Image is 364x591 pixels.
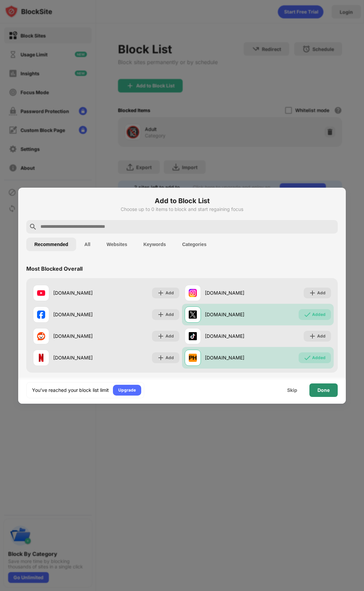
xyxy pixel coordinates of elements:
img: favicons [37,354,45,362]
img: favicons [37,289,45,297]
img: favicons [189,311,197,319]
div: Add [317,333,326,340]
div: [DOMAIN_NAME] [205,354,258,361]
div: Add [165,333,174,340]
div: [DOMAIN_NAME] [53,311,106,318]
img: favicons [189,289,197,297]
button: Keywords [135,238,174,251]
div: Added [312,354,326,361]
div: [DOMAIN_NAME] [53,332,106,340]
h6: Add to Block List [26,196,338,206]
div: You’ve reached your block list limit [32,387,109,394]
div: [DOMAIN_NAME] [205,289,258,296]
div: Add [317,290,326,296]
button: Websites [98,238,135,251]
div: Skip [287,387,297,393]
img: favicons [189,332,197,340]
button: All [76,238,98,251]
div: Most Blocked Overall [26,265,83,272]
div: Choose up to 0 items to block and start regaining focus [26,207,338,212]
div: Done [317,387,330,393]
div: Add [165,354,174,361]
div: [DOMAIN_NAME] [205,332,258,340]
button: Recommended [26,238,76,251]
div: [DOMAIN_NAME] [53,289,106,296]
img: favicons [37,311,45,319]
div: [DOMAIN_NAME] [205,311,258,318]
div: [DOMAIN_NAME] [53,354,106,361]
div: Added [312,311,326,318]
div: Add [165,290,174,296]
div: Upgrade [118,387,136,394]
img: search.svg [29,223,37,231]
button: Categories [174,238,214,251]
img: favicons [37,332,45,340]
div: Add [165,311,174,318]
img: favicons [189,354,197,362]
